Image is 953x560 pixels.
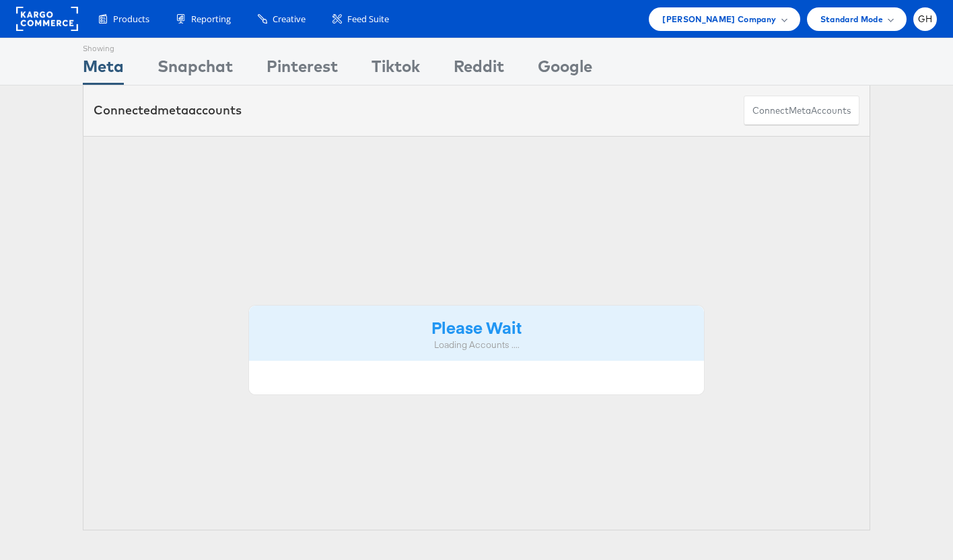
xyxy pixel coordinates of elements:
[94,102,242,119] div: Connected accounts
[259,339,694,351] div: Loading Accounts ....
[372,55,420,85] div: Tiktok
[191,13,231,26] span: Reporting
[113,13,149,26] span: Products
[157,55,233,85] div: Snapchat
[273,13,306,26] span: Creative
[83,55,124,85] div: Meta
[789,104,811,117] span: meta
[662,12,776,26] span: [PERSON_NAME] Company
[83,38,124,55] div: Showing
[454,55,504,85] div: Reddit
[918,15,933,24] span: GH
[347,13,389,26] span: Feed Suite
[267,55,338,85] div: Pinterest
[538,55,592,85] div: Google
[431,316,522,338] strong: Please Wait
[744,96,859,126] button: ConnectmetaAccounts
[157,102,188,118] span: meta
[820,12,883,26] span: Standard Mode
